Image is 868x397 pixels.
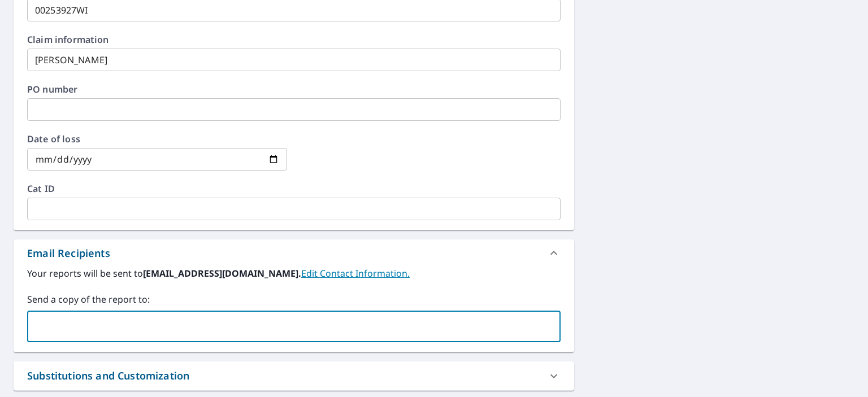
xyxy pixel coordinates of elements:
div: Substitutions and Customization [27,368,189,383]
a: EditContactInfo [301,267,410,280]
label: Your reports will be sent to [27,267,561,280]
div: Substitutions and Customization [14,361,574,390]
div: Email Recipients [27,246,110,261]
label: Send a copy of the report to: [27,293,561,306]
label: PO number [27,85,561,94]
div: Email Recipients [14,239,574,267]
label: Cat ID [27,184,561,193]
b: [EMAIL_ADDRESS][DOMAIN_NAME]. [143,267,301,280]
label: Date of loss [27,134,287,143]
label: Claim information [27,35,561,44]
